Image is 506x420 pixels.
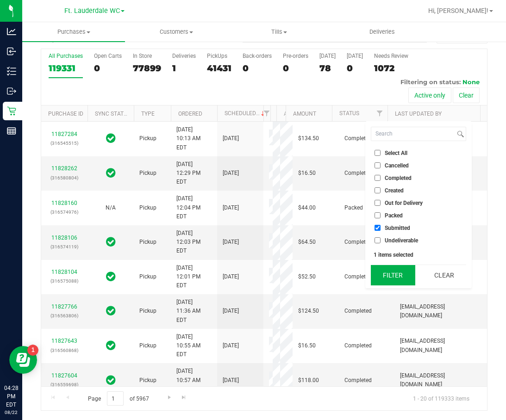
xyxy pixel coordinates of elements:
h3: Purchase Summary: [41,27,190,43]
p: (316574119) [47,242,82,251]
div: All Purchases [49,53,83,59]
a: Last Updated By [395,111,442,117]
span: Pickup [139,134,156,143]
inline-svg: Inbound [7,47,16,56]
a: Purchase ID [48,111,83,117]
span: Pickup [139,376,156,385]
a: Sync Status [95,111,131,117]
span: Pickup [139,272,156,281]
div: 0 [283,63,308,74]
inline-svg: Inventory [7,67,16,76]
span: $52.50 [298,272,316,281]
input: Search [371,127,455,141]
p: (316575088) [47,277,82,285]
input: Cancelled [375,162,381,168]
span: $64.50 [298,238,316,247]
th: Address [276,105,286,122]
span: Cancelled [385,163,409,168]
input: Out for Delivery [375,200,381,206]
span: [DATE] 12:04 PM EDT [176,194,212,221]
span: Completed [344,272,372,281]
span: $134.50 [298,134,319,143]
div: 1 items selected [374,252,463,258]
div: Deliveries [172,53,196,59]
p: 08/22 [4,409,18,416]
a: Type [141,111,155,117]
span: [DATE] [223,238,239,247]
span: Submitted [385,225,410,231]
div: 77899 [133,63,161,74]
span: Deliveries [357,28,407,36]
div: 0 [94,63,122,74]
span: Completed [344,238,372,247]
span: Undeliverable [385,238,418,243]
a: 11827766 [51,303,77,310]
span: In Sync [106,374,116,387]
a: Ordered [178,111,202,117]
a: Tills [228,22,331,42]
a: 11828104 [51,269,77,275]
input: Submitted [375,225,381,231]
div: 119331 [49,63,83,74]
span: Pickup [139,169,156,178]
p: (316574976) [47,208,82,216]
span: [DATE] [223,341,239,350]
a: Filter [372,105,387,121]
span: Completed [344,341,372,350]
span: $16.50 [298,341,316,350]
div: 1 [172,63,196,74]
input: 1 [107,391,124,406]
span: Packed [385,213,403,218]
span: Purchases [22,28,125,36]
inline-svg: Reports [7,126,16,136]
p: 04:28 PM EDT [4,384,18,409]
span: Completed [344,307,372,315]
div: 1072 [374,63,408,74]
span: $16.50 [298,169,316,178]
button: Active only [408,87,451,103]
iframe: Resource center unread badge [27,345,38,356]
span: Packed [344,204,363,212]
span: Customers [125,28,227,36]
div: 41431 [207,63,231,74]
a: Purchases [22,22,125,42]
button: Clear [453,87,480,103]
span: None [462,78,480,86]
a: Customers [125,22,228,42]
a: Amount [293,111,316,117]
input: Packed [375,212,381,218]
span: [DATE] 12:29 PM EDT [176,160,212,187]
p: (316545515) [47,139,82,148]
span: [EMAIL_ADDRESS][DOMAIN_NAME] [400,371,481,389]
p: (316559698) [47,380,82,389]
span: [EMAIL_ADDRESS][DOMAIN_NAME] [400,337,481,354]
span: [DATE] 11:36 AM EDT [176,298,212,325]
div: [DATE] [319,53,336,59]
p: (316580804) [47,173,82,182]
span: [DATE] 10:55 AM EDT [176,333,212,359]
span: In Sync [106,304,116,317]
span: 1 - 20 of 119333 items [406,391,477,405]
button: Clear [422,265,466,285]
p: (316560868) [47,346,82,355]
input: Completed [375,175,381,181]
div: 0 [347,63,363,74]
span: Not Applicable [106,204,116,211]
span: Pickup [139,238,156,247]
span: [DATE] [223,134,239,143]
span: [DATE] 12:01 PM EDT [176,264,212,290]
span: Completed [344,134,372,143]
div: PickUps [207,53,231,59]
span: Completed [344,169,372,178]
a: Deliveries [331,22,433,42]
div: Back-orders [243,53,272,59]
span: [EMAIL_ADDRESS][DOMAIN_NAME] [400,303,481,320]
a: 11828106 [51,235,77,241]
div: Pre-orders [283,53,308,59]
span: [DATE] [223,204,239,212]
div: Open Carts [94,53,122,59]
span: Created [385,188,404,193]
span: [DATE] 10:13 AM EDT [176,125,212,152]
span: Hi, [PERSON_NAME]! [428,7,488,14]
